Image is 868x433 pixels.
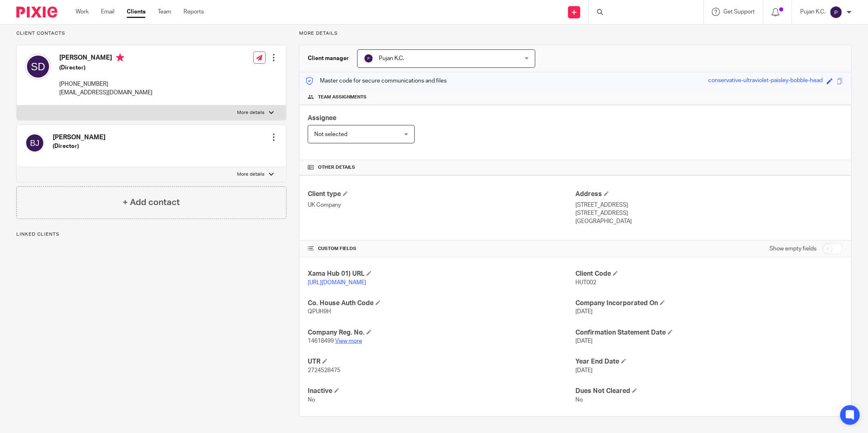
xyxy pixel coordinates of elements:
span: Assignee [308,115,336,121]
p: Linked clients [16,231,286,238]
span: Other details [318,164,355,171]
a: [URL][DOMAIN_NAME] [308,280,366,286]
p: More details [299,30,852,37]
a: Clients [127,8,145,16]
p: UK Company [308,201,575,209]
i: Primary [116,54,124,62]
h4: Client type [308,190,575,199]
span: QPUH9H [308,309,331,315]
h4: Dues Not Cleared [575,387,843,395]
span: No [575,397,583,403]
span: Pujan K.C. [379,56,404,61]
p: [STREET_ADDRESS] [575,201,843,209]
h4: Co. House Auth Code [308,299,575,308]
p: [GEOGRAPHIC_DATA] [575,217,843,225]
p: [STREET_ADDRESS] [575,209,843,217]
div: conservative-ultraviolet-paisley-bobble-head [708,76,823,86]
p: More details [237,109,265,116]
span: 2724528475 [308,368,340,373]
p: [EMAIL_ADDRESS][DOMAIN_NAME] [59,89,152,97]
h4: [PERSON_NAME] [53,133,105,142]
a: Email [101,8,114,16]
h3: Client manager [308,54,349,62]
img: svg%3E [364,54,374,63]
h4: Xama Hub 01) URL [308,270,575,278]
h4: Confirmation Statement Date [575,328,843,337]
span: HUT002 [575,280,596,286]
h4: Company Incorporated On [575,299,843,308]
h4: Year End Date [575,357,843,366]
span: [DATE] [575,338,593,344]
img: svg%3E [25,133,45,153]
h4: Client Code [575,270,843,278]
a: Team [158,8,171,16]
p: Pujan K.C. [800,8,825,16]
span: 14618499 [308,338,334,344]
a: View more [335,338,362,344]
h5: (Director) [59,64,152,72]
h4: [PERSON_NAME] [59,54,152,64]
a: Work [76,8,89,16]
h4: Address [575,190,843,199]
img: Pixie [16,7,57,18]
p: Client contacts [16,30,286,37]
a: Reports [183,8,204,16]
span: [DATE] [575,309,593,315]
h4: CUSTOM FIELDS [308,246,575,252]
span: Team assignments [318,94,367,100]
span: Get Support [723,9,755,15]
img: svg%3E [830,6,843,19]
h5: (Director) [53,142,105,150]
p: [PHONE_NUMBER] [59,80,152,88]
h4: + Add contact [123,196,180,209]
p: More details [237,171,265,178]
img: svg%3E [25,54,51,80]
p: Master code for secure communications and files [306,77,447,85]
span: No [308,397,315,403]
label: Show empty fields [770,245,817,253]
h4: Company Reg. No. [308,328,575,337]
h4: UTR [308,357,575,366]
h4: Inactive [308,387,575,395]
span: Not selected [314,132,347,137]
span: [DATE] [575,368,593,373]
